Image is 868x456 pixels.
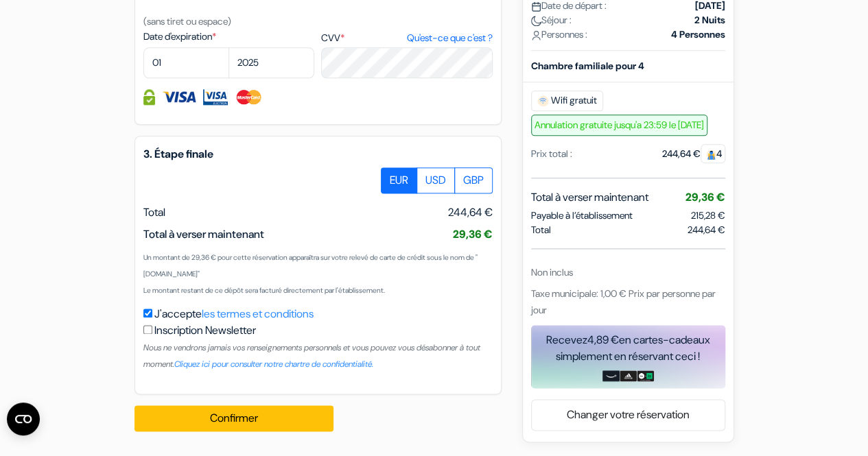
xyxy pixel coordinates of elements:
[531,30,541,40] img: user_icon.svg
[662,147,725,161] div: 244,64 €
[7,403,40,435] button: Ouvrir le widget CMP
[154,322,256,339] label: Inscription Newsletter
[602,370,620,381] img: amazon-card-no-text.png
[406,31,492,45] a: Qu'est-ce que c'est ?
[694,13,725,27] strong: 2 Nuits
[691,209,725,221] span: 215,28 €
[531,208,633,223] span: Payable à l’établissement
[688,223,725,237] span: 244,64 €
[321,31,492,45] label: CVV
[531,147,572,161] div: Prix total :
[685,190,725,204] span: 29,36 €
[143,29,314,44] label: Date d'expiration
[143,205,165,219] span: Total
[143,342,480,370] small: Nous ne vendrons jamais vos renseignements personnels et vous pouvez vous désabonner à tout moment.
[531,287,716,316] span: Taxe municipale: 1,00 € Prix par personne par jour
[143,253,478,278] small: Un montant de 29,36 € pour cette réservation apparaîtra sur votre relevé de carte de crédit sous ...
[531,1,541,12] img: calendar.svg
[537,95,548,106] img: free_wifi.svg
[532,402,725,428] a: Changer votre réservation
[531,13,572,27] span: Séjour :
[531,16,541,26] img: moon.svg
[143,147,493,160] h5: 3. Étape finale
[587,333,619,347] span: 4,89 €
[381,167,417,193] label: EUR
[235,89,263,105] img: Master Card
[134,405,333,431] button: Confirmer
[454,167,493,193] label: GBP
[637,370,654,381] img: uber-uber-eats-card.png
[162,89,196,105] img: Visa
[143,89,155,105] img: Information de carte de crédit entièrement encryptée et sécurisée
[620,370,637,381] img: adidas-card.png
[671,27,725,42] strong: 4 Personnes
[531,91,603,111] span: Wifi gratuit
[531,265,725,280] div: Non inclus
[706,149,716,160] img: guest.svg
[143,227,264,241] span: Total à verser maintenant
[448,204,493,221] span: 244,64 €
[203,89,228,105] img: Visa Electron
[531,60,644,72] b: Chambre familiale pour 4
[531,27,587,42] span: Personnes :
[382,167,493,193] div: Basic radio toggle button group
[531,189,648,206] span: Total à verser maintenant
[143,15,231,27] small: (sans tiret ou espace)
[154,306,314,322] label: J'accepte
[417,167,455,193] label: USD
[531,223,551,237] span: Total
[531,115,707,136] span: Annulation gratuite jusqu'a 23:59 le [DATE]
[453,227,493,241] span: 29,36 €
[174,359,373,370] a: Cliquez ici pour consulter notre chartre de confidentialité.
[143,286,385,295] small: Le montant restant de ce dépôt sera facturé directement par l'établissement.
[531,332,725,365] div: Recevez en cartes-cadeaux simplement en réservant ceci !
[701,144,725,163] span: 4
[202,307,314,321] a: les termes et conditions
